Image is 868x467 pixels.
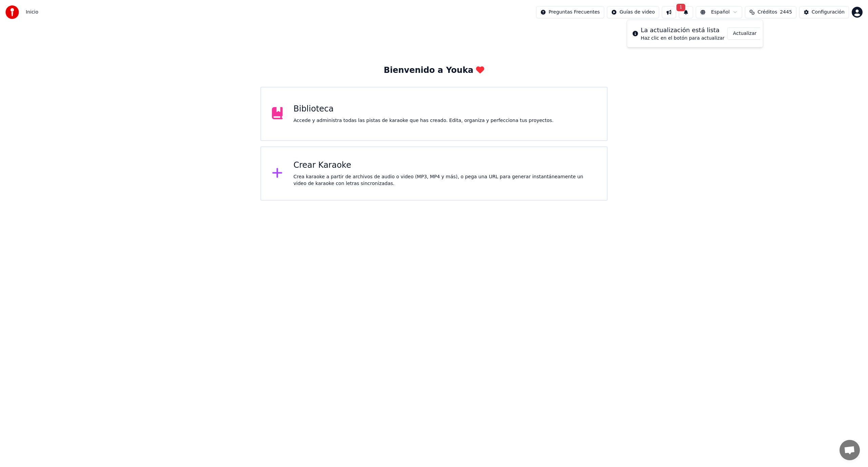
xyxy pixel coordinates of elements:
[607,6,659,18] button: Guías de video
[727,27,762,40] button: Actualizar
[679,6,693,18] button: 1
[757,9,777,16] span: Créditos
[294,117,554,124] div: Accede y administra todas las pistas de karaoke que has creado. Edita, organiza y perfecciona tus...
[745,6,796,18] button: Créditos2445
[26,9,38,16] span: Inicio
[676,4,685,11] span: 1
[780,9,792,16] span: 2445
[294,104,554,115] div: Biblioteca
[799,6,849,18] button: Configuración
[536,6,604,18] button: Preguntas Frecuentes
[840,440,860,460] div: Chat abierto
[384,65,485,76] div: Bienvenido a Youka
[26,9,38,16] nav: breadcrumb
[5,5,19,19] img: youka
[641,25,725,35] div: La actualización está lista
[641,35,725,42] div: Haz clic en el botón para actualizar
[294,174,596,187] div: Crea karaoke a partir de archivos de audio o video (MP3, MP4 y más), o pega una URL para generar ...
[812,9,845,16] div: Configuración
[294,160,596,171] div: Crear Karaoke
